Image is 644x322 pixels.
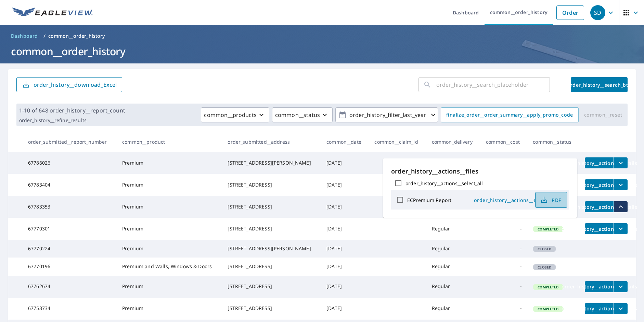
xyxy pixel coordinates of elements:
[535,192,567,208] button: PDF
[533,285,563,289] span: Completed
[614,223,628,234] button: filesDropdownBtn-67770301
[321,196,369,218] td: [DATE]
[117,174,222,196] td: Premium
[321,276,369,298] td: [DATE]
[590,5,605,20] div: SD
[117,196,222,218] td: Premium
[228,159,315,166] div: [STREET_ADDRESS][PERSON_NAME]
[16,77,122,92] button: order_history__download_Excel
[391,167,569,176] p: order_history__actions__files
[321,240,369,258] td: [DATE]
[480,258,527,275] td: -
[589,160,609,166] span: order_history__actions__details
[335,107,438,122] button: order_history_filter_last_year
[426,218,481,240] td: Regular
[614,303,628,314] button: filesDropdownBtn-67753734
[426,276,481,298] td: Regular
[19,106,125,115] p: 1-10 of 648 order_history__report_count
[446,111,573,119] span: finalize_order__order_summary__apply_promo_code
[426,240,481,258] td: Regular
[436,75,550,94] input: order_history__search_placeholder
[23,174,117,196] td: 67783404
[426,132,481,152] th: common_delivery
[441,107,579,122] button: finalize_order__order_summary__apply_promo_code
[589,204,609,210] span: order_history__actions__details
[614,179,628,190] button: filesDropdownBtn-67783404
[533,307,563,311] span: Completed
[589,182,609,188] span: order_history__actions__details
[556,5,584,20] a: Order
[589,226,609,232] span: order_history__actions__details
[201,107,269,122] button: common__products
[275,111,320,119] p: common__status
[480,240,527,258] td: -
[321,152,369,174] td: [DATE]
[585,303,614,314] button: detailsBtn-67753734
[480,152,527,174] td: -
[426,298,481,320] td: Regular
[321,174,369,196] td: [DATE]
[480,298,527,320] td: -
[117,276,222,298] td: Premium
[540,196,562,204] span: PDF
[23,258,117,275] td: 67770196
[228,203,315,210] div: [STREET_ADDRESS]
[405,180,483,187] label: order_history__actions__select_all
[426,258,481,275] td: Regular
[23,298,117,320] td: 67753734
[228,225,315,232] div: [STREET_ADDRESS]
[585,223,614,234] button: detailsBtn-67770301
[228,181,315,188] div: [STREET_ADDRESS]
[321,218,369,240] td: [DATE]
[585,157,614,168] button: detailsBtn-67786026
[533,227,563,231] span: Completed
[204,111,256,119] p: common__products
[369,132,426,152] th: common__claim_id
[488,195,532,205] button: order_history__actions__email
[8,31,41,41] a: Dashboard
[491,197,530,203] span: order_history__actions__email
[23,240,117,258] td: 67770224
[228,305,315,312] div: [STREET_ADDRESS]
[426,152,481,174] td: Regular
[23,196,117,218] td: 67783353
[480,218,527,240] td: -
[533,247,555,251] span: Closed
[585,201,614,212] button: detailsBtn-67783353
[589,283,609,290] span: order_history__actions__details
[117,132,222,152] th: common__product
[117,218,222,240] td: Premium
[23,132,117,152] th: order_submitted__report_number
[614,201,628,212] button: filesDropdownBtn-67783353
[585,281,614,292] button: detailsBtn-67762674
[576,82,622,88] span: order_history__search_btn
[480,276,527,298] td: -
[117,152,222,174] td: Premium
[272,107,333,122] button: common__status
[614,157,628,168] button: filesDropdownBtn-67786026
[533,265,555,270] span: Closed
[11,33,38,39] span: Dashboard
[321,298,369,320] td: [DATE]
[48,33,105,39] p: common__order_history
[19,117,125,123] p: order_history__refine_results
[23,276,117,298] td: 67762674
[589,305,609,312] span: order_history__actions__details
[8,31,636,41] nav: breadcrumb
[347,109,429,121] p: order_history_filter_last_year
[321,258,369,275] td: [DATE]
[43,32,46,40] li: /
[23,152,117,174] td: 67786026
[321,132,369,152] th: common__date
[480,132,527,152] th: common__cost
[12,8,93,18] img: EV Logo
[527,132,579,152] th: common__status
[228,245,315,252] div: [STREET_ADDRESS][PERSON_NAME]
[117,258,222,275] td: Premium and Walls, Windows & Doors
[228,283,315,290] div: [STREET_ADDRESS]
[8,44,636,58] h1: common__order_history
[228,263,315,270] div: [STREET_ADDRESS]
[117,240,222,258] td: Premium
[117,298,222,320] td: Premium
[23,218,117,240] td: 67770301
